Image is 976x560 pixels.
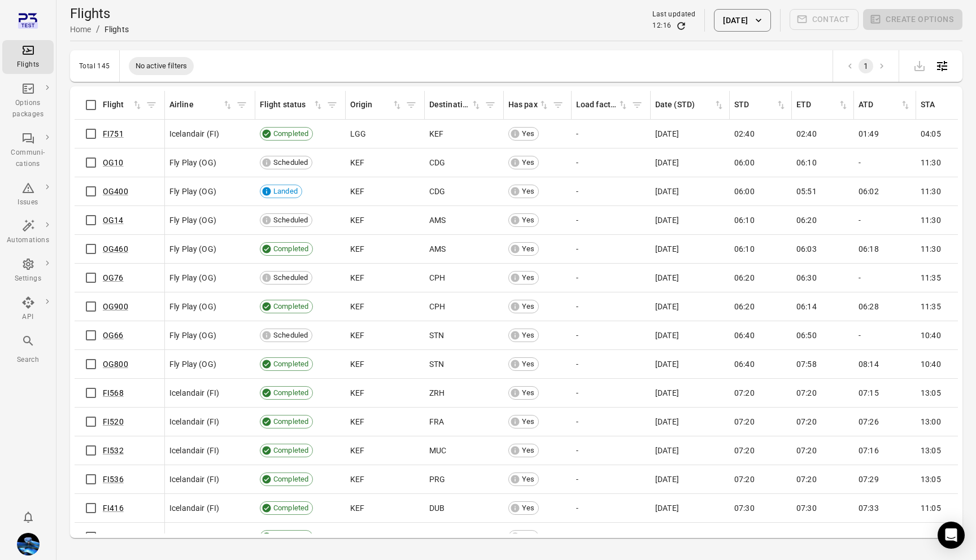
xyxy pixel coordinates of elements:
button: Filter by load factor [629,97,646,113]
button: Notifications [17,506,40,528]
span: AMS [429,243,446,255]
div: - [859,215,912,226]
span: 14:00 [921,531,941,542]
span: Fly Play (OG) [169,272,216,283]
div: - [576,502,646,514]
a: OG76 [103,273,124,282]
a: FI520 [103,417,124,426]
div: - [576,186,646,197]
span: Yes [518,186,538,197]
a: Home [70,25,91,34]
span: Flight status [260,99,324,111]
div: 12:16 [652,20,671,32]
span: [DATE] [655,330,679,341]
span: 06:28 [859,301,879,312]
a: OG460 [103,244,128,253]
span: 04:05 [921,128,941,139]
button: Filter by origin [403,97,420,113]
span: KEF [429,128,443,139]
div: ATD [859,99,900,111]
div: Options packages [7,98,49,120]
span: Completed [269,301,312,312]
span: Landed [269,186,302,197]
span: 11:30 [921,157,941,168]
span: [DATE] [655,157,679,168]
span: Fly Play (OG) [169,301,216,312]
a: OG10 [103,158,124,167]
span: Icelandair (FI) [169,416,219,427]
a: FI416 [103,504,124,513]
span: [DATE] [655,215,679,226]
span: FRA [429,416,444,427]
span: 13:05 [921,474,941,485]
span: [DATE] [655,243,679,255]
span: LGG [350,128,366,139]
div: Flights [7,59,49,71]
span: [DATE] [655,358,679,370]
button: Filter by airline [233,97,250,113]
span: Fly Play (OG) [169,330,216,341]
button: [DATE] [714,9,770,32]
button: Refresh data [676,20,687,32]
span: Filter by flight [143,97,160,113]
span: STA [921,99,973,111]
span: 07:15 [859,387,879,399]
span: Date (STD) [655,99,725,111]
div: Has pax [508,99,538,111]
span: 11:35 [921,272,941,283]
div: Sort by STA in ascending order [921,99,973,111]
span: KEF [350,502,364,514]
div: Flight status [260,99,312,111]
span: 07:30 [796,502,817,514]
span: KEF [350,474,364,485]
span: 05:51 [796,186,817,197]
a: OG14 [103,216,124,225]
span: Destination [429,99,482,111]
span: STN [429,358,444,370]
span: Yes [518,243,538,255]
div: - [576,272,646,283]
a: Issues [2,178,54,212]
span: Fly Play (OG) [169,215,216,226]
div: - [576,128,646,139]
a: FI342 [103,532,124,541]
span: Completed [269,387,312,399]
div: ETD [796,99,838,111]
span: Completed [269,474,312,485]
a: Flights [2,40,54,74]
div: - [576,243,646,255]
div: - [576,387,646,399]
span: [DATE] [655,301,679,312]
div: - [576,215,646,226]
span: 06:50 [796,330,817,341]
div: - [576,301,646,312]
span: 06:10 [734,243,755,255]
div: Sort by ATD in ascending order [859,99,911,111]
div: Settings [7,273,49,285]
span: 07:20 [734,416,755,427]
span: 13:05 [921,445,941,456]
span: [DATE] [655,531,679,542]
div: Sort by load factor in ascending order [576,99,629,111]
span: KEF [350,186,364,197]
span: PRG [429,474,445,485]
button: Filter by has pax [550,97,567,113]
button: Filter by destination [482,97,499,113]
span: 06:03 [796,243,817,255]
span: 07:20 [734,387,755,399]
span: [DATE] [655,502,679,514]
div: Sort by STD in ascending order [734,99,787,111]
span: [DATE] [655,128,679,139]
div: Load factor [576,99,617,111]
span: [DATE] [655,445,679,456]
span: Airline [169,99,233,111]
button: Filter by flight status [324,97,341,113]
span: Scheduled [269,330,312,341]
span: 07:20 [796,474,817,485]
span: Icelandair (FI) [169,128,219,139]
span: CPH [429,272,445,283]
div: - [576,445,646,456]
span: 13:00 [921,416,941,427]
a: Communi-cations [2,128,54,173]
